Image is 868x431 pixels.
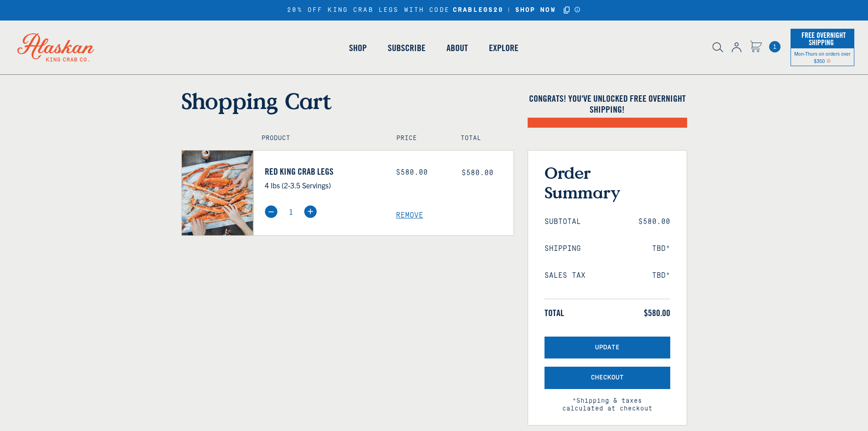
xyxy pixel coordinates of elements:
span: Update [595,344,620,352]
a: Subscribe [377,22,436,74]
span: Free Overnight Shipping [799,28,846,49]
span: 1 [769,41,781,52]
img: Alaskan King Crab Co. logo [5,21,107,74]
a: Cart [769,41,781,52]
button: Checkout [544,367,670,389]
button: Update [544,337,670,359]
span: Shipping [544,244,581,253]
span: Mon-Thurs on orders over $350 [794,50,851,64]
h4: Product [262,135,377,142]
span: Shipping Notice Icon [827,57,831,64]
h4: Price [396,135,441,142]
img: Red King Crab Legs - 4 lbs (2-3.5 Servings) [182,151,253,235]
h3: Order Summary [544,163,670,202]
a: SHOP NOW [512,6,559,14]
span: Sales Tax [544,271,586,280]
img: minus [265,205,277,218]
span: $580.00 [644,307,670,318]
span: Checkout [591,374,624,382]
strong: CRABLEGS20 [453,6,503,14]
span: Total [544,307,564,318]
p: 4 lbs (2-3.5 Servings) [265,179,382,191]
h1: Shopping Cart [181,88,514,114]
a: Remove [396,211,514,220]
span: *Shipping & taxes calculated at checkout [544,389,670,413]
span: Subtotal [544,218,581,226]
span: $580.00 [462,169,493,177]
a: Announcement Bar Modal [574,6,581,13]
img: account [732,42,741,52]
img: search [713,42,723,52]
span: $580.00 [638,218,670,226]
a: Cart [750,41,762,54]
div: $580.00 [396,168,448,177]
h4: Total [461,135,505,142]
a: About [436,22,478,74]
img: plus [304,205,317,218]
a: Shop [339,22,377,74]
strong: SHOP NOW [515,6,556,14]
a: Explore [478,22,529,74]
h4: Congrats! You've unlocked FREE OVERNIGHT SHIPPING! [528,93,687,115]
div: 20% OFF KING CRAB LEGS WITH CODE | [287,5,580,16]
a: Red King Crab Legs [265,166,382,177]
